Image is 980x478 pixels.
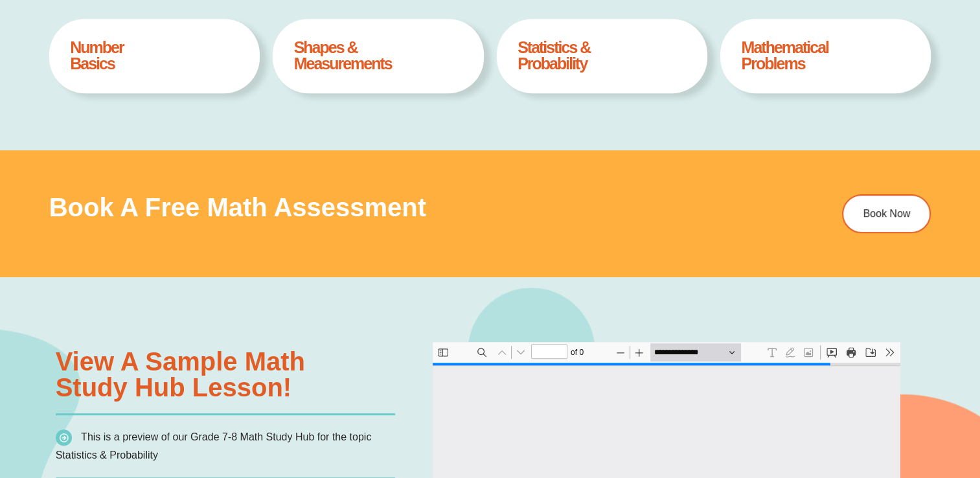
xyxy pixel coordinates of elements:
[518,40,686,72] h4: Statistics & Probability
[70,40,238,72] h4: Number Basics
[741,40,909,72] h4: Mathematical Problems
[348,1,367,19] button: Draw
[330,1,348,19] button: Text
[367,1,385,19] button: Add or edit images
[764,332,980,478] iframe: Chat Widget
[294,40,462,72] h4: Shapes & Measurements
[136,1,155,19] span: of ⁨0⁩
[56,429,72,446] img: icon-list.png
[56,348,396,400] h3: View a sample Math Study Hub lesson!
[842,194,931,233] a: Book Now
[49,194,744,220] h3: Book a Free Math Assessment
[56,431,372,461] span: This is a preview of our Grade 7-8 Math Study Hub for the topic Statistics & Probability
[863,209,910,219] span: Book Now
